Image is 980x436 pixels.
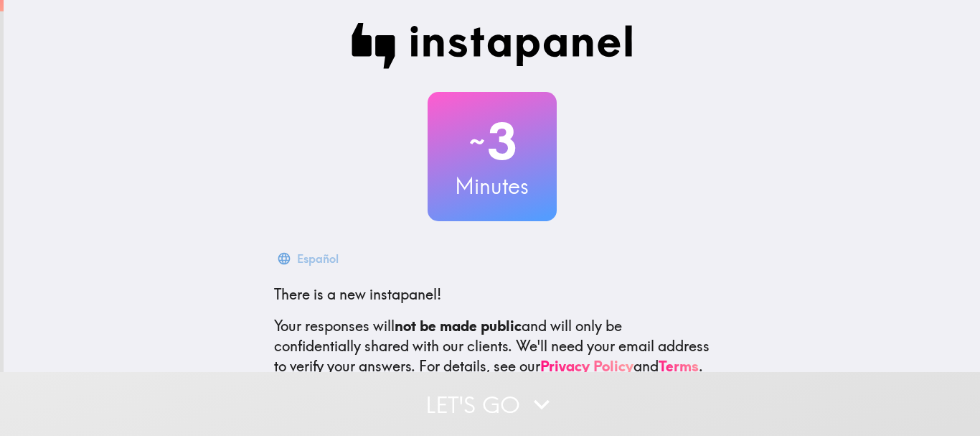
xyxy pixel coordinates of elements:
a: Terms [659,357,699,375]
h3: Minutes [428,171,557,201]
span: ~ [467,120,487,163]
img: Instapanel [352,23,633,69]
span: There is a new instapanel! [274,285,441,303]
div: Español [297,249,339,269]
a: Privacy Policy [540,357,633,375]
h2: 3 [428,112,557,171]
b: not be made public [395,317,522,335]
p: Your responses will and will only be confidentially shared with our clients. We'll need your emai... [274,316,710,376]
button: Español [274,244,344,273]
